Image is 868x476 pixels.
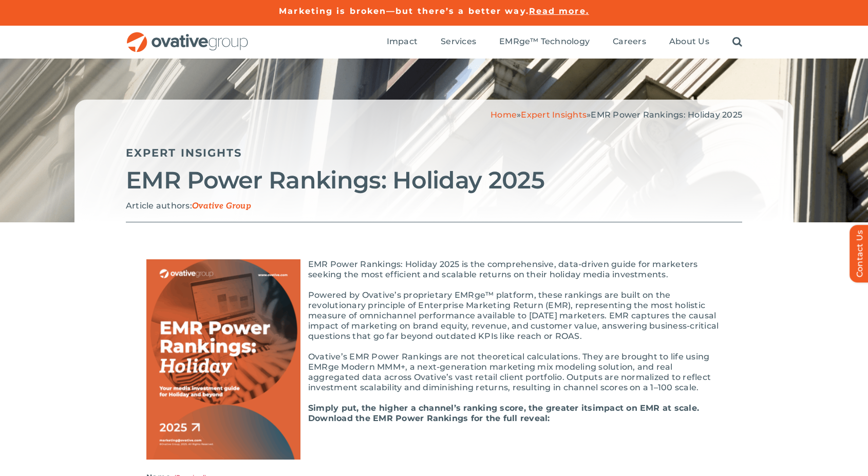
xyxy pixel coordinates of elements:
[441,36,476,48] a: Services
[529,6,589,16] a: Read more.
[308,403,593,413] b: Simply put, the higher a channel’s ranking score, the greater its
[387,36,418,48] a: Impact
[732,36,742,48] a: Search
[521,110,587,120] a: Expert Insights
[613,36,646,47] span: Careers
[669,36,709,48] a: About Us
[126,146,242,159] a: Expert Insights
[146,290,722,341] p: Powered by Ovative’s proprietary EMRge™ platform, these rankings are built on the revolutionary p...
[146,352,722,393] p: Ovative’s EMR Power Rankings are not theoretical calculations. They are brought to life using EMR...
[387,36,418,47] span: Impact
[387,26,742,59] nav: Menu
[441,36,476,47] span: Services
[126,201,742,212] p: Article authors:
[613,36,646,48] a: Careers
[669,36,709,47] span: About Us
[192,201,251,211] span: Ovative Group
[146,259,722,280] p: EMR Power Rankings: Holiday 2025 is the comprehensive, data-driven guide for marketers seeking th...
[490,110,517,120] a: Home
[279,6,529,16] a: Marketing is broken—but there’s a better way.
[490,110,742,120] span: » »
[499,36,590,48] a: EMRge™ Technology
[126,31,249,41] a: OG_Full_horizontal_RGB
[591,110,742,120] span: EMR Power Rankings: Holiday 2025
[126,167,742,193] h2: EMR Power Rankings: Holiday 2025
[499,36,590,47] span: EMRge™ Technology
[308,403,699,423] b: impact on EMR at scale. Download the EMR Power Rankings for the full reveal:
